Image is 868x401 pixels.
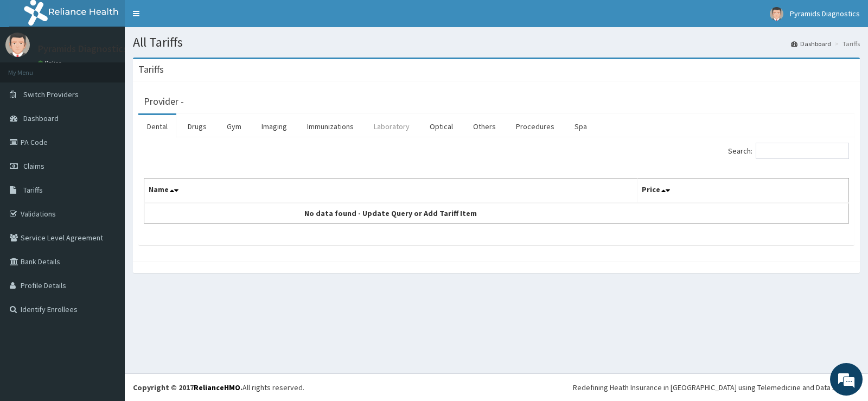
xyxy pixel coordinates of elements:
strong: Copyright © 2017 . [133,383,242,392]
span: Tariffs [23,185,43,195]
h3: Provider - [144,97,184,106]
a: Dashboard [791,39,831,48]
label: Search: [728,143,849,159]
a: Immunizations [298,115,362,138]
a: Procedures [507,115,563,138]
a: Online [38,59,64,67]
th: Name [144,179,637,203]
span: Switch Providers [23,90,79,99]
footer: All rights reserved. [125,373,868,401]
h1: All Tariffs [133,35,860,49]
a: Laboratory [365,115,418,138]
span: Claims [23,161,44,171]
th: Price [637,179,849,203]
a: RelianceHMO [194,383,240,392]
a: Gym [218,115,250,138]
p: Pyramids Diagnostics [38,44,127,54]
span: Dashboard [23,113,59,123]
a: Drugs [179,115,215,138]
a: Spa [566,115,596,138]
input: Search: [756,143,849,159]
a: Others [464,115,505,138]
td: No data found - Update Query or Add Tariff Item [144,203,637,224]
div: Redefining Heath Insurance in [GEOGRAPHIC_DATA] using Telemedicine and Data Science! [573,382,860,393]
a: Imaging [253,115,296,138]
li: Tariffs [832,39,860,48]
h3: Tariffs [138,65,164,74]
a: Dental [138,115,176,138]
img: User Image [5,33,30,57]
img: User Image [770,7,783,21]
a: Optical [421,115,462,138]
span: Pyramids Diagnostics [790,9,860,18]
